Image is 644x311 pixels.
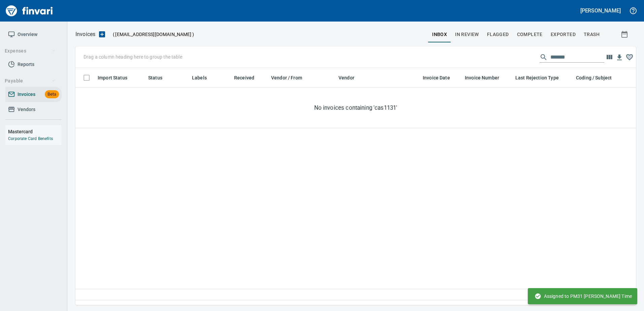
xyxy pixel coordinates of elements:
[95,30,109,38] button: Upload an Invoice
[75,30,95,38] nav: breadcrumb
[109,31,194,38] p: ( )
[624,52,635,62] button: Column choices favorited. Click to reset to default
[18,90,35,99] span: Invoices
[604,52,614,62] button: Choose columns to display
[423,74,450,82] span: Invoice Date
[5,57,62,72] a: Reports
[584,30,600,39] span: trash
[234,74,263,82] span: Received
[8,136,53,141] a: Corporate Card Benefits
[148,74,162,82] span: Status
[579,5,622,16] button: [PERSON_NAME]
[192,74,216,82] span: Labels
[455,30,479,39] span: In Review
[423,74,459,82] span: Invoice Date
[580,7,621,14] h5: [PERSON_NAME]
[576,74,612,82] span: Coding / Subject
[8,128,62,135] h6: Mastercard
[339,74,363,82] span: Vendor
[5,47,56,55] span: Expenses
[614,28,636,40] button: Show invoices within a particular date range
[535,293,632,300] span: Assigned to PM31 [PERSON_NAME] Time
[487,30,509,39] span: Flagged
[234,74,254,82] span: Received
[432,30,447,39] span: inbox
[271,74,302,82] span: Vendor / From
[2,45,58,57] button: Expenses
[75,30,95,38] p: Invoices
[5,87,62,102] a: InvoicesBeta
[614,53,624,63] button: Download table
[18,30,37,39] span: Overview
[18,105,35,114] span: Vendors
[515,74,568,82] span: Last Rejection Type
[84,54,182,60] p: Drag a column heading here to group the table
[339,74,354,82] span: Vendor
[576,74,620,82] span: Coding / Subject
[465,74,499,82] span: Invoice Number
[465,74,508,82] span: Invoice Number
[98,74,136,82] span: Import Status
[5,77,56,85] span: Payable
[148,74,171,82] span: Status
[115,31,192,38] span: [EMAIL_ADDRESS][DOMAIN_NAME]
[18,60,34,69] span: Reports
[2,75,58,87] button: Payable
[517,30,543,39] span: Complete
[98,74,127,82] span: Import Status
[515,74,559,82] span: Last Rejection Type
[314,104,397,112] big: No invoices containing 'cas1131'
[271,74,311,82] span: Vendor / From
[45,91,59,98] span: Beta
[551,30,576,39] span: Exported
[4,3,55,19] img: Finvari
[192,74,207,82] span: Labels
[5,27,62,42] a: Overview
[5,102,62,117] a: Vendors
